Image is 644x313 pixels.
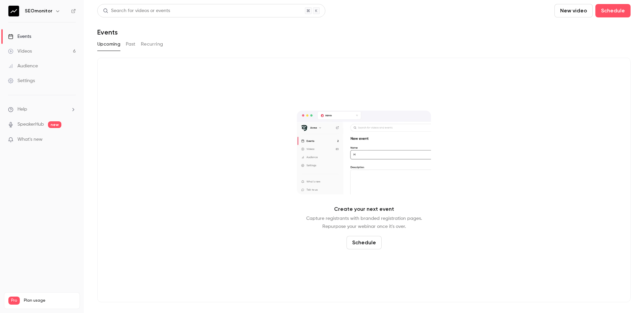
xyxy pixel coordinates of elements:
button: Schedule [346,236,382,249]
li: help-dropdown-opener [8,106,76,113]
img: SEOmonitor [8,6,19,16]
iframe: Noticeable Trigger [68,137,76,143]
span: Help [17,106,27,113]
button: Recurring [141,39,163,50]
div: Events [8,33,31,40]
p: Create your next event [334,205,394,213]
span: What's new [17,136,43,143]
button: Upcoming [97,39,120,50]
button: Past [126,39,136,50]
p: Capture registrants with branded registration pages. Repurpose your webinar once it's over. [306,214,422,231]
span: Pro [8,297,20,305]
div: Search for videos or events [103,7,170,14]
h1: Events [97,28,118,36]
button: Schedule [595,4,631,17]
span: Plan usage [24,298,75,303]
div: Settings [8,77,35,84]
span: new [48,121,61,128]
div: Videos [8,48,32,55]
a: SpeakerHub [17,121,44,128]
h6: SEOmonitor [25,8,52,14]
button: New video [554,4,593,17]
div: Audience [8,63,38,69]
